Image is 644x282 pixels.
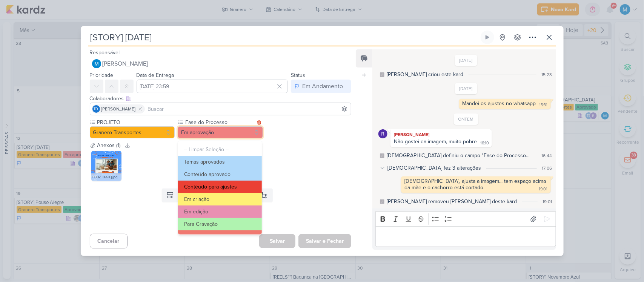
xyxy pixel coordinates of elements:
div: Este log é visível à todos no kard [380,199,384,204]
div: Mandei os ajustes no whatsapp [463,100,536,107]
label: Prioridade [90,72,114,78]
div: [PERSON_NAME] [392,131,490,138]
div: Editor editing area: main [375,226,556,247]
div: Anexos (1) [97,141,121,149]
div: 16:10 [480,140,489,146]
div: Não gostei da imagem, muito pobre [394,138,477,145]
button: [PERSON_NAME] [90,57,352,70]
div: 15:31 [539,102,548,108]
div: Ligar relógio [484,34,490,40]
label: Data de Entrega [137,72,174,78]
div: Este log é visível à todos no kard [380,72,384,77]
div: MARIANA removeu Rafael deste kard [387,198,517,205]
div: MARIANA criou este kard [387,70,463,78]
div: [DEMOGRAPHIC_DATA], ajusta a imagem... tem espaço acima da mãe e o cachorro está cortado. [404,178,547,191]
div: Em Andamento [302,82,343,91]
button: Para Gravação [178,218,261,230]
div: Thais definiu o campo "Fase do Processo" para "Contéudo para ajustes" [387,152,531,159]
input: Kard Sem Título [88,31,479,44]
p: Td [94,107,98,111]
div: Editor toolbar [375,211,556,226]
div: Este log é visível à todos no kard [380,153,384,158]
img: MARIANA MIRANDA [92,59,101,68]
span: [PERSON_NAME] [103,59,148,68]
button: Cancelar [90,234,128,248]
div: FELIZ [DATE].jpg [91,173,121,181]
input: Buscar [146,104,350,113]
button: Granero Transportes [90,126,175,138]
div: 17:06 [542,165,552,172]
div: [DEMOGRAPHIC_DATA] fez 3 alterações [387,164,481,172]
div: Colaboradores [90,95,352,103]
button: Em Andamento [291,80,351,93]
label: Fase do Processo [184,118,255,126]
button: Em aprovação [178,126,263,138]
label: Responsável [90,49,120,56]
input: Select a date [137,80,288,93]
button: Contéudo para ajustes [178,181,261,193]
label: Status [291,72,305,78]
button: Em criação [178,193,261,205]
img: Rafael Granero [378,129,387,138]
div: 19:01 [539,186,548,192]
div: Thais de carvalho [92,105,100,113]
span: [PERSON_NAME] [101,106,136,112]
button: Temas aprovados [178,156,261,168]
button: Em edição [178,205,261,218]
button: Conteúdo aprovado [178,168,261,181]
label: PROJETO [97,118,175,126]
div: 16:44 [542,152,552,159]
div: 15:23 [542,71,552,78]
button: Aguardando cliente [178,230,261,243]
button: -- Limpar Seleção -- [178,143,261,156]
div: 19:01 [543,198,552,205]
img: eZzBMrdDaUl1ynyRm9WHXgWUJpDfMpGliPhQhlwf.jpg [91,151,121,181]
